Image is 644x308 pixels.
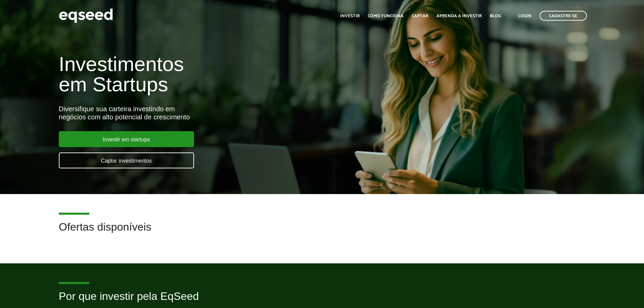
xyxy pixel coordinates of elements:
[518,14,531,18] a: Login
[59,152,194,168] a: Captar investimentos
[59,54,371,95] h1: Investimentos em Startups
[436,14,482,18] a: Aprenda a investir
[490,14,501,18] a: Blog
[59,105,371,121] div: Diversifique sua carteira investindo em negócios com alto potencial de crescimento
[540,11,587,21] a: Cadastre-se
[59,7,113,25] img: EqSeed
[412,14,428,18] a: Captar
[59,221,586,243] h2: Ofertas disponíveis
[59,131,194,147] a: Investir em startups
[340,14,360,18] a: Investir
[368,14,404,18] a: Como funciona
